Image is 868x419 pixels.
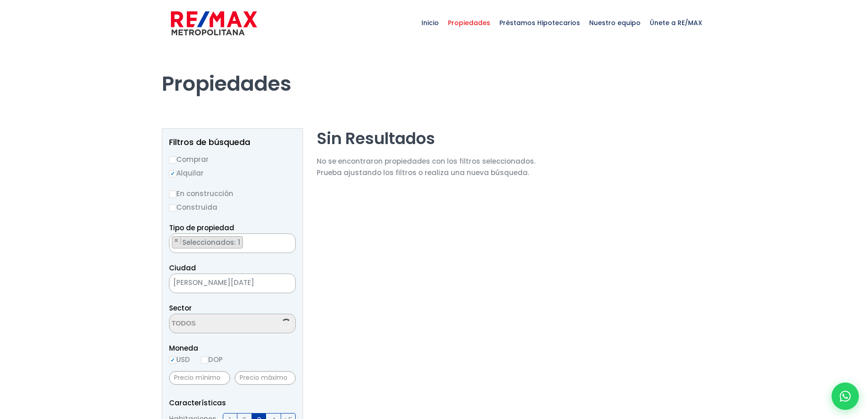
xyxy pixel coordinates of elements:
[162,46,707,96] h1: Propiedades
[169,170,176,177] input: Alquilar
[169,191,176,198] input: En construcción
[169,154,296,165] label: Comprar
[169,314,258,334] textarea: Search
[169,397,296,409] p: Características
[171,10,257,37] img: remax-metropolitana-logo
[169,276,272,289] span: SANTO DOMINGO DE GUZMÁN
[169,138,296,147] h2: Filtros de búsqueda
[169,204,176,212] input: Construida
[181,238,242,247] span: Seleccionados: 1
[443,9,495,36] span: Propiedades
[201,357,208,364] input: DOP
[169,303,192,313] span: Sector
[286,237,290,245] span: ×
[417,9,443,36] span: Inicio
[169,188,296,199] label: En construcción
[172,237,181,245] button: Remove item
[645,9,707,36] span: Únete a RE/MAX
[169,263,196,273] span: Ciudad
[169,371,230,385] input: Precio mínimo
[495,9,585,36] span: Préstamos Hipotecarios
[169,167,296,179] label: Alquilar
[169,234,175,253] textarea: Search
[169,156,176,164] input: Comprar
[317,128,535,149] h2: Sin Resultados
[174,237,179,245] span: ×
[169,274,296,293] span: SANTO DOMINGO DE GUZMÁN
[172,236,243,248] li: APARTAMENTO
[585,9,645,36] span: Nuestro equipo
[235,371,296,385] input: Precio máximo
[169,354,190,365] label: USD
[169,223,234,233] span: Tipo de propiedad
[272,276,286,291] button: Remove all items
[169,202,296,213] label: Construida
[282,279,286,288] span: ×
[317,155,535,178] p: No se encontraron propiedades con los filtros seleccionados. Prueba ajustando los filtros o reali...
[285,236,291,245] button: Remove all items
[169,357,176,364] input: USD
[169,342,296,354] span: Moneda
[201,354,223,365] label: DOP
